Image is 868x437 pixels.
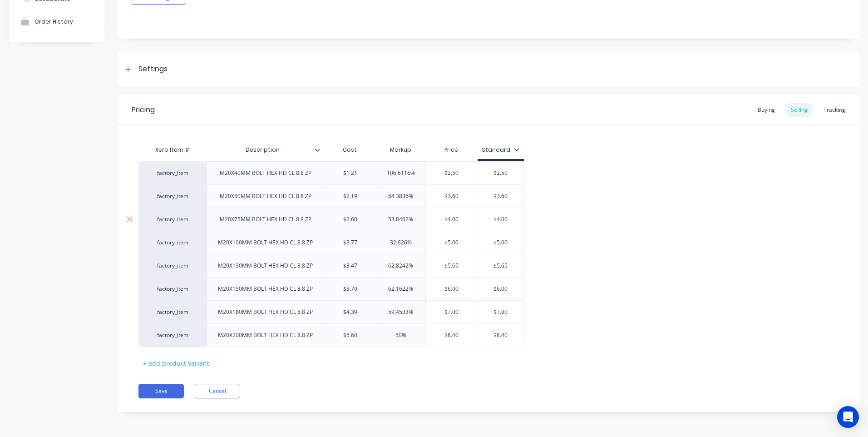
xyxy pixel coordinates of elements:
[426,254,478,277] div: $5.65
[138,277,524,300] div: factory_itemM20X150MM BOLT HEX HD CL 8.8 ZP$3.7062.1622%$6.00$6.00
[376,254,425,277] div: 62.8242%
[426,278,478,300] div: $6.00
[212,214,319,225] div: M20X75MM BOLT HEX HD CL 8.8 ZP
[426,208,478,231] div: $4.00
[138,384,184,398] button: Save
[212,190,319,202] div: M20X50MM BOLT HEX HD CL 8.8 ZP
[478,254,523,277] div: $5.65
[819,103,850,117] div: Tracking
[35,18,73,25] div: Order History
[211,329,320,341] div: M20X200MM BOLT HEX HD CL 8.8 ZP
[211,306,320,318] div: M20X180MM BOLT HEX HD CL 8.8 ZP
[426,185,478,208] div: $3.60
[376,324,425,347] div: 50%
[138,323,524,347] div: factory_itemM20X200MM BOLT HEX HD CL 8.8 ZP$5.6050%$8.40$8.40
[211,260,320,272] div: M20X130MM BOLT HEX HD CL 8.8 ZP
[9,10,104,33] button: Order History
[376,141,425,159] div: Markup
[324,301,376,323] div: $4.39
[211,283,320,295] div: M20X150MM BOLT HEX HD CL 8.8 ZP
[138,208,524,231] div: factory_itemM20X75MM BOLT HEX HD CL 8.8 ZP$2.6053.8462%$4.00$4.00
[426,301,478,323] div: $7.00
[148,331,197,339] div: factory_item
[478,185,523,208] div: $3.60
[478,162,523,184] div: $2.50
[376,208,425,231] div: 53.8462%
[478,301,523,323] div: $7.00
[324,185,376,208] div: $2.19
[148,169,197,177] div: factory_item
[324,208,376,231] div: $2.60
[132,104,155,115] div: Pricing
[324,162,376,184] div: $1.21
[138,356,214,370] div: + add product variant
[478,208,523,231] div: $4.00
[478,231,523,254] div: $5.00
[425,141,478,159] div: Price
[207,139,318,161] div: Description
[376,278,425,300] div: 62.1622%
[478,278,523,300] div: $6.00
[148,262,197,270] div: factory_item
[211,237,320,248] div: M20X100MM BOLT HEX HD CL 8.8 ZP
[753,103,779,117] div: Buying
[482,146,519,154] div: Standard
[426,324,478,347] div: $8.40
[376,162,425,184] div: 106.6116%
[148,285,197,293] div: factory_item
[786,103,812,117] div: Selling
[148,192,197,200] div: factory_item
[207,141,324,159] div: Description
[138,231,524,254] div: factory_itemM20X100MM BOLT HEX HD CL 8.8 ZP$3.7732.626%$5.00$5.00
[138,141,207,159] div: Xero Item #
[376,185,425,208] div: 64.3836%
[324,141,376,159] div: Cost
[426,231,478,254] div: $5.00
[138,161,524,184] div: factory_itemM20X40MM BOLT HEX HD CL 8.8 ZP$1.21106.6116%$2.50$2.50
[426,162,478,184] div: $2.50
[148,308,197,316] div: factory_item
[212,167,319,179] div: M20X40MM BOLT HEX HD CL 8.8 ZP
[837,406,859,428] div: Open Intercom Messenger
[138,254,524,277] div: factory_itemM20X130MM BOLT HEX HD CL 8.8 ZP$3.4762.8242%$5.65$5.65
[376,301,425,323] div: 59.4533%
[324,231,376,254] div: $3.77
[148,238,197,247] div: factory_item
[478,324,523,347] div: $8.40
[138,300,524,323] div: factory_itemM20X180MM BOLT HEX HD CL 8.8 ZP$4.3959.4533%$7.00$7.00
[195,384,240,398] button: Cancel
[324,324,376,347] div: $5.60
[138,184,524,208] div: factory_itemM20X50MM BOLT HEX HD CL 8.8 ZP$2.1964.3836%$3.60$3.60
[376,231,425,254] div: 32.626%
[138,64,168,75] div: Settings
[148,215,197,223] div: factory_item
[324,254,376,277] div: $3.47
[324,278,376,300] div: $3.70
